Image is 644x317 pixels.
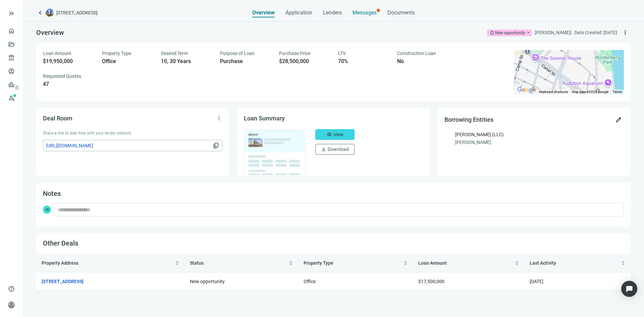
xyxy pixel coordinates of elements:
[455,131,504,138] div: [PERSON_NAME] (LLC)
[516,86,538,94] img: Google
[612,90,622,94] a: Terms (opens in new tab)
[43,190,61,198] span: Notes
[572,90,608,94] span: Map data ©2025 Google
[220,51,255,56] span: Purpose of Loan
[42,260,78,266] span: Property Address
[161,58,212,65] div: 10, 30 Years
[338,51,346,56] span: LTV
[622,29,629,36] span: more_vert
[328,147,349,152] span: Download
[252,9,275,16] span: Overview
[620,27,631,38] button: more_vert
[216,115,222,121] span: more_vert
[8,285,15,292] span: help
[8,302,15,308] span: person
[490,31,494,35] span: bookmark
[213,142,219,149] span: content_copy
[7,9,15,17] button: keyboard_double_arrow_right
[220,58,271,65] div: Purchase
[323,9,342,16] span: Lenders
[574,29,617,36] div: Date Created: [DATE]
[333,132,343,137] span: View
[304,260,333,266] span: Property Type
[214,113,224,123] button: more_vert
[43,115,72,122] span: Deal Room
[535,29,572,36] div: [PERSON_NAME] |
[242,127,308,177] img: dealOverviewImg
[36,29,64,37] span: Overview
[46,142,211,149] span: [URL][DOMAIN_NAME]
[184,272,298,291] td: New opportunity
[42,278,84,285] a: [STREET_ADDRESS]
[353,9,377,16] span: Messages
[418,260,447,266] span: Loan Amount
[530,260,556,266] span: Last Activity
[539,90,568,94] button: Keyboard shortcuts
[56,9,98,16] span: [STREET_ADDRESS]
[279,58,330,65] div: $28,500,000
[397,51,436,56] span: Construction Loan
[244,115,285,122] span: Loan Summary
[615,116,622,123] span: edit
[161,51,188,56] span: Desired Term
[190,260,204,266] span: Status
[455,139,624,146] div: [PERSON_NAME]
[315,129,355,140] button: visibilityView
[530,279,543,284] span: [DATE]
[397,58,448,65] div: No
[43,206,51,214] span: JB
[495,30,525,36] div: New opportunity
[43,58,94,65] div: $19,950,000
[43,81,94,88] div: 47
[327,132,332,137] span: visibility
[321,147,326,152] span: download
[43,131,132,136] span: Share a link to deal files with your lender network.
[621,281,637,297] div: Open Intercom Messenger
[43,239,78,247] span: Other Deals
[387,9,415,16] span: Documents
[516,86,538,94] a: Open this area in Google Maps (opens a new window)
[36,9,44,17] a: keyboard_arrow_left
[418,279,444,284] span: $17,500,000
[338,58,389,65] div: 70%
[315,144,355,155] button: downloadDownload
[102,51,131,56] span: Property Type
[444,116,493,123] span: Borrowing Entities
[43,73,81,79] span: Requested Quotes
[43,51,71,56] span: Loan Amount
[304,279,316,284] span: Office
[613,114,624,125] button: edit
[285,9,312,16] span: Application
[102,58,153,65] div: Office
[46,9,54,17] img: deal-logo
[279,51,310,56] span: Purchase Price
